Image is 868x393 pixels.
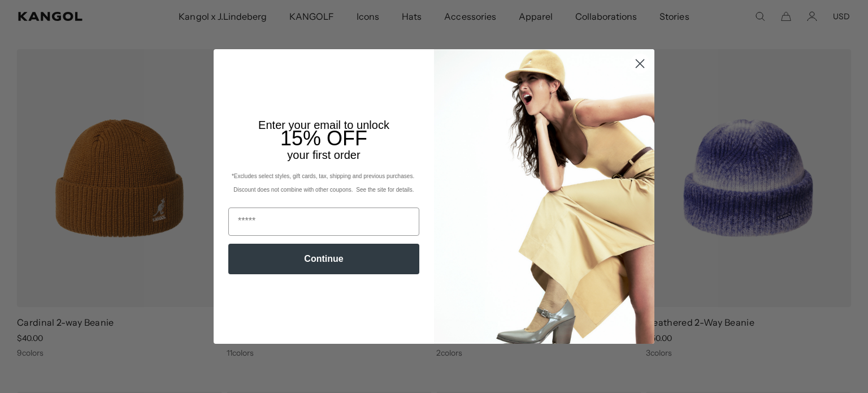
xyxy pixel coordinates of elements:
span: your first order [287,149,360,161]
input: Email [228,208,419,236]
span: *Excludes select styles, gift cards, tax, shipping and previous purchases. Discount does not comb... [232,173,416,193]
span: Enter your email to unlock [258,119,389,131]
button: Continue [228,244,419,274]
span: 15% OFF [280,127,367,150]
img: 93be19ad-e773-4382-80b9-c9d740c9197f.jpeg [434,49,654,343]
button: Close dialog [630,54,650,74]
